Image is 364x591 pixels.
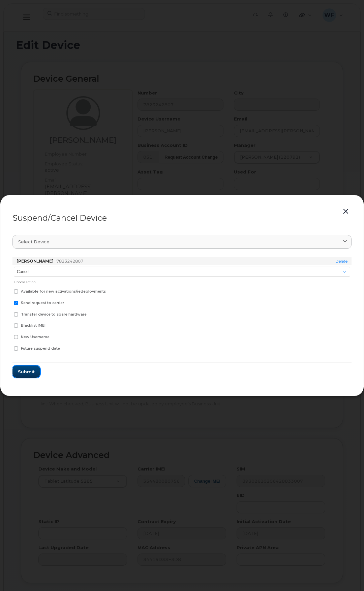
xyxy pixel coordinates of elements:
span: Submit [18,369,35,375]
span: 7823242807 [56,259,83,264]
span: Future suspend date [21,346,60,351]
span: Select device [18,239,50,245]
span: Send request to carrier [21,301,64,305]
span: New Username [21,335,50,339]
span: Blacklist IMEI [21,323,45,328]
strong: [PERSON_NAME] [17,259,54,264]
span: Transfer device to spare hardware [21,312,87,317]
a: Delete [335,259,347,264]
div: Choose action [14,277,350,285]
div: Suspend/Cancel Device [12,214,352,222]
button: Submit [12,366,40,378]
a: Select device [12,235,352,249]
span: Available for new activations/redeployments [21,289,106,294]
